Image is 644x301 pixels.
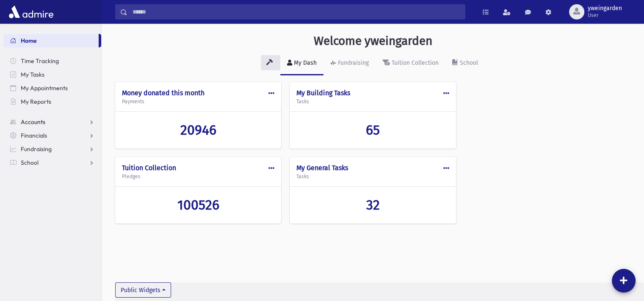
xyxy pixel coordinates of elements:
a: 32 [296,197,449,213]
h4: Tuition Collection [122,164,274,172]
a: Fundraising [3,142,101,156]
span: Financials [21,132,47,139]
span: Accounts [21,118,45,126]
span: My Appointments [21,84,68,92]
span: School [21,159,39,166]
h5: Tasks [296,174,449,179]
a: School [3,156,101,169]
a: Fundraising [323,52,376,75]
button: Public Widgets [115,282,171,298]
a: My Appointments [3,81,101,95]
a: My Tasks [3,68,101,81]
a: Home [3,34,99,47]
div: My Dash [292,59,317,66]
h4: Money donated this month [122,89,274,97]
input: Search [127,4,465,19]
span: Fundraising [21,145,52,153]
img: AdmirePro [7,3,55,20]
a: My Dash [280,52,323,75]
span: My Reports [21,98,51,105]
span: 100526 [177,197,219,213]
a: 65 [296,122,449,138]
span: Time Tracking [21,57,59,65]
div: Fundraising [336,59,369,66]
h4: My Building Tasks [296,89,449,97]
h3: Welcome yweingarden [314,34,432,48]
h5: Pledges [122,174,274,179]
span: 20946 [180,122,216,138]
a: Tuition Collection [376,52,445,75]
a: Financials [3,129,101,142]
a: 20946 [122,122,274,138]
a: 100526 [122,197,274,213]
span: 32 [366,197,379,213]
a: My Reports [3,95,101,108]
span: 65 [366,122,380,138]
a: Accounts [3,115,101,129]
div: School [458,59,478,66]
h5: Tasks [296,99,449,105]
span: yweingarden [588,5,622,12]
span: User [588,12,622,19]
h5: Payments [122,99,274,105]
a: School [445,52,485,75]
span: My Tasks [21,71,44,78]
span: Home [21,37,37,44]
div: Tuition Collection [390,59,439,66]
a: Time Tracking [3,54,101,68]
h4: My General Tasks [296,164,449,172]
